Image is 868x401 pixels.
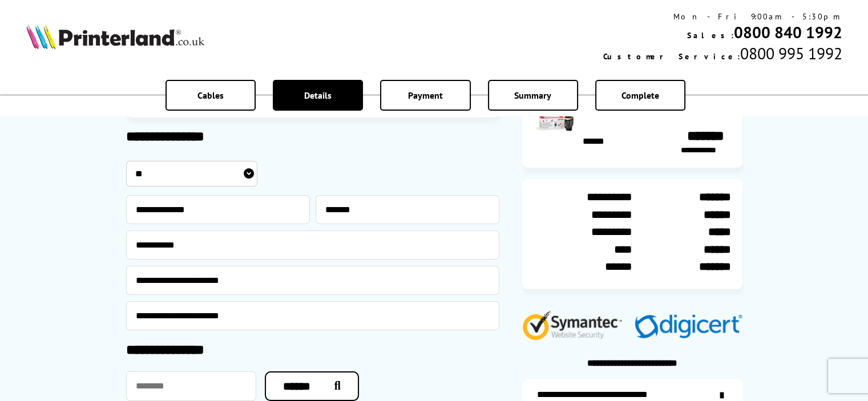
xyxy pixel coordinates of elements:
div: Mon - Fri 9:00am - 5:30pm [603,11,842,22]
span: Complete [621,90,659,101]
span: Summary [514,90,551,101]
span: Cables [197,90,224,101]
span: Details [304,90,332,101]
span: Payment [408,90,443,101]
span: Customer Service: [603,51,740,62]
img: Printerland Logo [26,24,204,49]
a: 0800 840 1992 [733,22,842,43]
span: 0800 995 1992 [740,43,842,64]
span: Sales: [687,30,733,40]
